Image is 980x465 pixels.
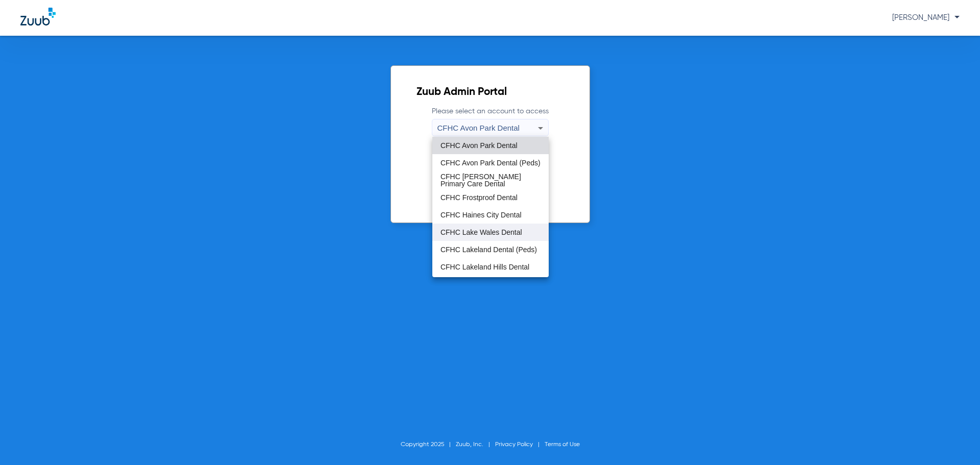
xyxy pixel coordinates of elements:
iframe: Chat Widget [929,416,980,465]
span: CFHC Haines City Dental [440,211,522,218]
span: CFHC Lake Wales Dental [440,229,522,236]
span: CFHC Lakeland Hills Dental [440,263,529,271]
span: CFHC [PERSON_NAME] Primary Care Dental [440,173,541,187]
span: CFHC Avon Park Dental (Peds) [440,159,541,166]
span: CFHC Avon Park Dental [440,142,518,149]
span: CFHC Frostproof Dental [440,194,518,201]
span: CFHC Lakeland Dental (Peds) [440,246,537,253]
